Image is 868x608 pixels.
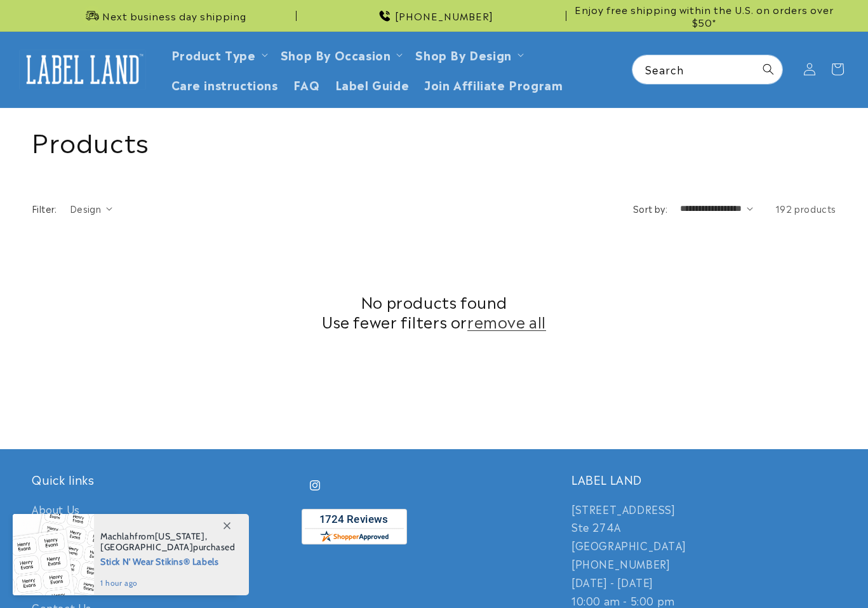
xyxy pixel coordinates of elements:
summary: Shop By Occasion [273,39,408,69]
span: [GEOGRAPHIC_DATA] [100,541,193,553]
span: Design [70,202,101,215]
span: Machlah [100,530,135,542]
span: Join Affiliate Program [424,77,563,91]
a: Shop By Design [415,46,511,63]
a: FAQ [286,69,328,99]
span: Enjoy free shipping within the U.S. on orders over $50* [571,3,836,28]
span: Care instructions [171,77,278,91]
summary: Design (0 selected) [70,202,112,215]
label: Sort by: [633,202,667,215]
span: Shop By Occasion [281,47,391,62]
span: from , purchased [100,531,236,553]
span: 192 products [775,202,836,215]
h2: Filter: [32,202,57,215]
summary: Shop By Design [408,39,528,69]
a: Product Type [171,46,256,63]
a: Care instructions [164,69,286,99]
button: Search [754,55,782,83]
h2: LABEL LAND [571,472,836,487]
a: remove all [467,311,546,331]
span: Next business day shipping [102,10,246,22]
span: [PHONE_NUMBER] [395,10,493,22]
a: Join Affiliate Program [417,69,570,99]
span: [US_STATE] [155,530,205,542]
a: About Us [32,500,80,522]
h2: Quick links [32,472,297,487]
h1: Products [32,124,836,157]
h2: No products found Use fewer filters or [32,292,836,331]
img: Customer Reviews [302,509,407,544]
span: FAQ [293,77,320,91]
a: Label Guide [328,69,417,99]
span: Label Guide [335,77,410,91]
summary: Product Type [164,39,273,69]
img: Label Land [19,50,146,89]
a: Label Land [15,45,151,94]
